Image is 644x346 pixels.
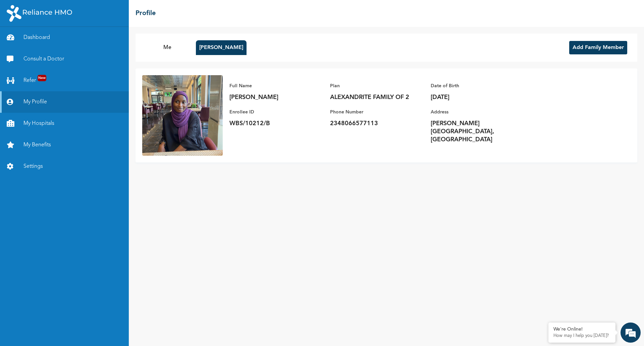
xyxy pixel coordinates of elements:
[553,333,610,339] p: How may I help you today?
[330,108,424,116] p: Phone Number
[229,82,323,90] p: Full Name
[38,75,46,81] span: New
[330,82,424,90] p: Plan
[136,8,156,18] h2: Profile
[431,108,525,116] p: Address
[330,119,424,128] p: 2348066577113
[229,93,323,101] p: [PERSON_NAME]
[229,119,323,128] p: WBS/10212/B
[553,327,610,332] div: We're Online!
[142,75,223,156] img: Enrollee
[142,40,193,55] button: Me
[431,119,525,144] p: [PERSON_NAME][GEOGRAPHIC_DATA], [GEOGRAPHIC_DATA]
[196,40,247,55] button: [PERSON_NAME]
[7,5,72,22] img: RelianceHMO's Logo
[431,93,525,101] p: [DATE]
[330,93,424,101] p: ALEXANDRITE FAMILY OF 2
[431,82,525,90] p: Date of Birth
[569,41,627,54] button: Add Family Member
[229,108,323,116] p: Enrollee ID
